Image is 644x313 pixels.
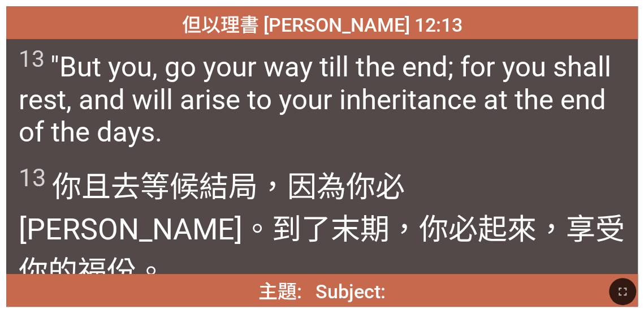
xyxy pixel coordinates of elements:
wh7093: ，因為你必[PERSON_NAME] [19,170,625,289]
sup: 13 [19,45,45,72]
span: 你且去 [19,163,625,290]
span: 但以理書 [PERSON_NAME] 12:13 [182,10,463,37]
span: "But you, go your way till the end; for you shall rest, and will arise to your inheritance at the... [19,45,625,148]
wh5117: 。到了末 [19,212,625,289]
wh3212: 等候結局 [19,170,625,289]
sup: 13 [19,164,46,192]
wh1486: 。 [136,255,166,289]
